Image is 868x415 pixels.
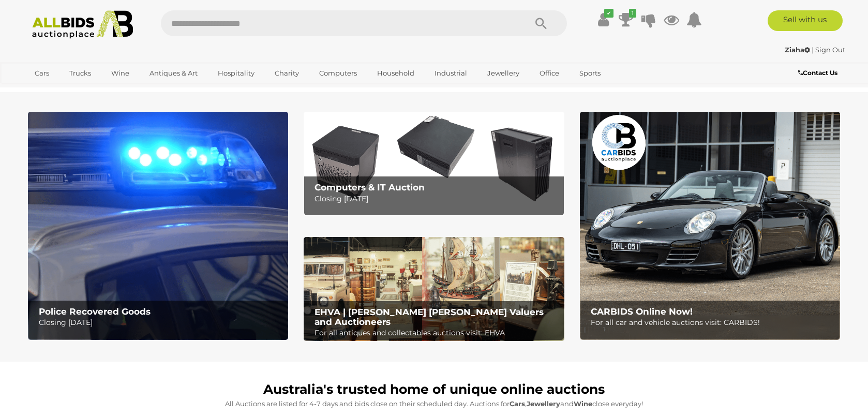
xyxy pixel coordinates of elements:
[595,10,611,29] a: ✔
[798,69,837,77] b: Contact Us
[370,65,421,82] a: Household
[268,65,306,82] a: Charity
[211,65,261,82] a: Hospitality
[304,112,564,216] img: Computers & IT Auction
[28,65,56,82] a: Cars
[39,316,282,329] p: Closing [DATE]
[618,10,634,29] a: 1
[591,306,693,317] b: CARBIDS Online Now!
[304,237,564,342] a: EHVA | Evans Hastings Valuers and Auctioneers EHVA | [PERSON_NAME] [PERSON_NAME] Valuers and Auct...
[510,399,525,408] strong: Cars
[533,65,566,82] a: Office
[315,307,544,327] b: EHVA | [PERSON_NAME] [PERSON_NAME] Valuers and Auctioneers
[580,112,840,340] img: CARBIDS Online Now!
[304,237,564,342] img: EHVA | Evans Hastings Valuers and Auctioneers
[815,46,845,54] a: Sign Out
[629,9,636,18] i: 1
[580,112,840,340] a: CARBIDS Online Now! CARBIDS Online Now! For all car and vehicle auctions visit: CARBIDS!
[785,46,812,54] a: Ziaha
[573,65,607,82] a: Sports
[591,316,834,329] p: For all car and vehicle auctions visit: CARBIDS!
[785,46,810,54] strong: Ziaha
[527,399,560,408] strong: Jewellery
[768,10,843,31] a: Sell with us
[481,65,526,82] a: Jewellery
[33,382,835,397] h1: Australia's trusted home of unique online auctions
[428,65,474,82] a: Industrial
[28,82,115,99] a: [GEOGRAPHIC_DATA]
[574,399,592,408] strong: Wine
[515,10,567,36] button: Search
[39,306,151,317] b: Police Recovered Goods
[143,65,204,82] a: Antiques & Art
[315,182,425,192] b: Computers & IT Auction
[315,192,558,205] p: Closing [DATE]
[33,398,835,410] p: All Auctions are listed for 4-7 days and bids close on their scheduled day. Auctions for , and cl...
[312,65,364,82] a: Computers
[104,65,136,82] a: Wine
[812,46,814,54] span: |
[26,10,139,39] img: Allbids.com.au
[63,65,98,82] a: Trucks
[604,9,613,18] i: ✔
[798,67,840,79] a: Contact Us
[28,112,288,340] img: Police Recovered Goods
[304,112,564,216] a: Computers & IT Auction Computers & IT Auction Closing [DATE]
[315,327,558,339] p: For all antiques and collectables auctions visit: EHVA
[28,112,288,340] a: Police Recovered Goods Police Recovered Goods Closing [DATE]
